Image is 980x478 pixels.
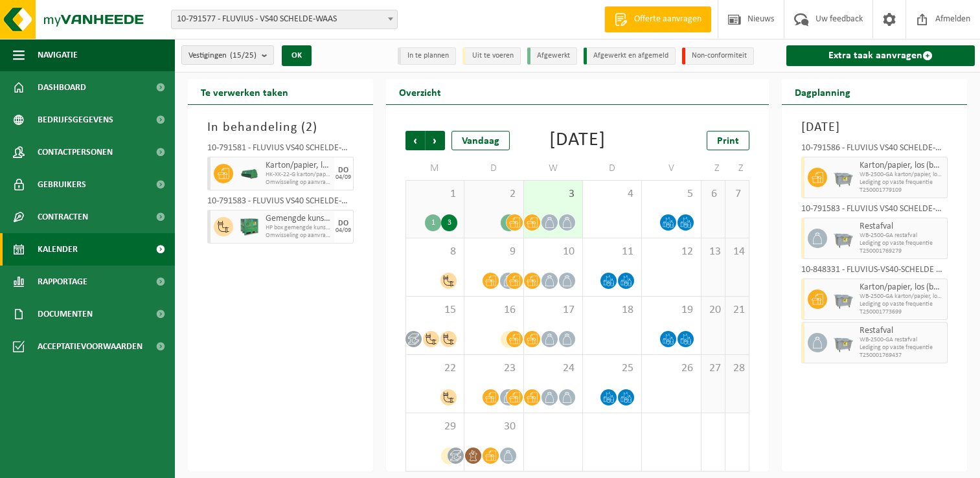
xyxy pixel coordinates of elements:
[413,361,457,376] span: 22
[527,47,577,65] li: Afgewerkt
[583,157,642,180] td: D
[172,10,397,28] span: 10-791577 - FLUVIUS - VS40 SCHELDE-WAAS
[782,79,863,104] h2: Dagplanning
[584,47,676,65] li: Afgewerkt en afgemeld
[441,448,457,464] div: 5
[708,245,718,259] span: 13
[405,131,425,150] span: Vorige
[801,144,948,157] div: 10-791586 - FLUVIUS VS40 SCHELDE-WAAS/INFRA EN KLANTENKANTOOR - SINT-NIKLAAS
[589,303,635,317] span: 18
[701,157,725,180] td: Z
[732,245,742,259] span: 14
[336,227,351,234] div: 04/09
[717,136,739,146] span: Print
[860,222,944,232] span: Restafval
[38,104,113,136] span: Bedrijfsgegevens
[801,205,948,218] div: 10-791583 - FLUVIUS VS40 SCHELDE-WAAS/OPHAALPUNT [GEOGRAPHIC_DATA] - [GEOGRAPHIC_DATA]
[471,187,516,201] span: 2
[471,420,516,434] span: 30
[786,45,975,66] a: Extra taak aanvragen
[834,333,853,352] img: WB-2500-GAL-GY-01
[207,118,354,137] h3: In behandeling ( )
[860,352,944,359] span: T250001769437
[38,168,86,201] span: Gebruikers
[530,245,576,259] span: 10
[860,301,944,308] span: Lediging op vaste frequentie
[501,331,517,348] div: 7
[834,168,853,187] img: WB-2500-GAL-GY-01
[834,290,853,309] img: WB-2500-GAL-GY-01
[860,336,944,344] span: WB-2500-GA restafval
[834,229,853,248] img: WB-2500-GAL-GY-01
[860,187,944,194] span: T250001779109
[860,247,944,255] span: T250001769279
[464,157,523,180] td: D
[207,144,354,157] div: 10-791581 - FLUVIUS VS40 SCHELDE-WAAS/MAGAZIJN - [GEOGRAPHIC_DATA]
[682,47,754,65] li: Non-conformiteit
[413,420,457,434] span: 29
[338,166,348,174] div: DO
[426,131,445,150] span: Volgende
[631,13,705,26] span: Offerte aanvragen
[266,179,331,187] span: Omwisseling op aanvraag
[801,118,948,137] h3: [DATE]
[266,171,331,179] span: HK-XK-22-G karton/papier, los (bedrijven)
[589,245,635,259] span: 11
[266,214,331,224] span: Gemengde kunststoffen (niet-recycleerbaar), exclusief PVC
[38,298,93,330] span: Documenten
[708,303,718,317] span: 20
[648,245,694,259] span: 12
[425,214,441,231] div: 1
[38,330,142,363] span: Acceptatievoorwaarden
[38,266,87,298] span: Rapportage
[860,171,944,179] span: WB-2500-GA karton/papier, los (bedrijven)
[708,361,718,376] span: 27
[860,326,944,336] span: Restafval
[860,161,944,171] span: Karton/papier, los (bedrijven)
[413,303,457,317] span: 15
[501,214,517,231] div: 4
[860,293,944,301] span: WB-2500-GA karton/papier, los (bedrijven)
[230,51,256,60] count: (15/25)
[306,121,313,134] span: 2
[732,187,742,201] span: 7
[860,240,944,247] span: Lediging op vaste frequentie
[589,361,635,376] span: 25
[648,361,694,376] span: 26
[188,46,256,65] span: Vestigingen
[471,361,516,376] span: 23
[648,187,694,201] span: 5
[732,303,742,317] span: 21
[707,131,749,150] a: Print
[530,303,576,317] span: 17
[266,232,331,240] span: Omwisseling op aanvraag - voorkeursdag klant (incl verwerking)
[604,6,711,32] a: Offerte aanvragen
[413,245,457,259] span: 8
[530,361,576,376] span: 24
[405,157,464,180] td: M
[801,266,948,279] div: 10-848331 - FLUVIUS-VS40-SCHELDE WAAS/OPHAALPUNT LOKEREN - LOKEREN
[207,197,354,210] div: 10-791583 - FLUVIUS VS40 SCHELDE-WAAS/OPHAALPUNT [GEOGRAPHIC_DATA] - [GEOGRAPHIC_DATA]
[181,45,274,65] button: Vestigingen(15/25)
[188,79,301,104] h2: Te verwerken taken
[240,169,259,179] img: HK-XK-22-GN-00
[266,161,331,171] span: Karton/papier, los (bedrijven)
[441,214,457,231] div: 3
[336,174,351,181] div: 04/09
[240,217,259,236] img: PB-HB-1400-HPE-GN-01
[171,10,398,29] span: 10-791577 - FLUVIUS - VS40 SCHELDE-WAAS
[860,308,944,316] span: T250001773699
[462,47,521,65] li: Uit te voeren
[549,131,606,150] div: [DATE]
[413,187,457,201] span: 1
[642,157,701,180] td: V
[708,187,718,201] span: 6
[38,39,78,71] span: Navigatie
[589,187,635,201] span: 4
[266,224,331,232] span: HP box gemengde kunststoffen
[860,282,944,293] span: Karton/papier, los (bedrijven)
[398,47,456,65] li: In te plannen
[860,232,944,240] span: WB-2500-GA restafval
[648,303,694,317] span: 19
[338,220,348,227] div: DO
